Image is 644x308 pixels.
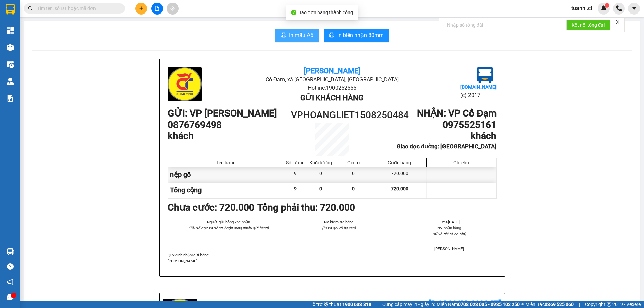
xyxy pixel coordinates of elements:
li: Người gửi hàng xác nhận [181,219,275,225]
img: logo.jpg [477,67,493,83]
div: nệp gỗ [168,167,284,182]
img: dashboard-icon [7,27,14,34]
div: Số lượng [286,160,305,165]
li: [PERSON_NAME] [402,246,497,252]
div: Giá trị [336,160,371,165]
span: 0 [319,186,322,191]
li: Cổ Đạm, xã [GEOGRAPHIC_DATA], [GEOGRAPHIC_DATA] [63,17,282,25]
b: Gửi khách hàng [300,94,364,102]
span: 0 [352,186,355,191]
b: [DOMAIN_NAME] [460,84,497,90]
b: GỬI : VP [PERSON_NAME] [8,49,118,60]
i: (Tôi đã đọc và đồng ý nộp dung phiếu gửi hàng) [188,226,269,230]
span: 720.000 [391,186,408,191]
input: Nhập số tổng đài [443,20,561,30]
h1: khách [373,130,497,142]
strong: 0708 023 035 - 0935 103 250 [458,302,520,307]
span: 1 [606,3,608,8]
h1: 0975525161 [373,119,497,131]
b: NHẬN : VP Cổ Đạm [417,108,497,119]
h1: 0876769498 [168,119,291,131]
button: file-add [151,3,163,15]
span: close [615,20,620,24]
div: 0 [334,167,373,182]
div: Khối lượng [309,160,332,165]
img: logo-vxr [6,4,15,15]
button: printerIn biên nhận 80mm [324,29,389,42]
i: (Kí và ghi rõ họ tên) [432,232,466,236]
b: GỬI : VP [PERSON_NAME] [168,108,277,119]
button: Kết nối tổng đài [566,20,610,30]
b: Chưa cước : 720.000 [168,202,254,213]
button: aim [167,3,179,15]
img: solution-icon [7,95,14,102]
span: printer [281,32,286,39]
li: 19:56[DATE] [402,219,497,225]
b: Giao dọc đường: [GEOGRAPHIC_DATA] [397,143,497,150]
strong: 1900 633 818 [342,302,371,307]
span: Kết nối tổng đài [572,21,605,29]
li: NV kiểm tra hàng [292,219,386,225]
span: printer [329,32,334,39]
sup: 1 [605,3,609,8]
span: search [28,6,33,11]
button: plus [135,3,147,15]
span: ⚪️ [521,303,524,306]
span: message [7,294,14,300]
span: copyright [607,302,611,307]
img: logo.jpg [168,67,202,101]
span: Miền Bắc [525,301,574,308]
div: Cước hàng [375,160,425,165]
b: [PERSON_NAME] [304,67,360,75]
span: Hỗ trợ kỹ thuật: [309,301,371,308]
span: file-add [155,6,159,11]
img: warehouse-icon [7,61,14,68]
button: printerIn mẫu A5 [275,29,319,42]
span: plus [139,6,144,11]
img: warehouse-icon [7,248,14,255]
li: (c) 2017 [460,91,497,99]
span: Miền Nam [437,301,520,308]
i: (Kí và ghi rõ họ tên) [322,226,356,230]
span: notification [7,279,14,285]
span: Tổng cộng [170,186,202,194]
div: 720.000 [373,167,427,182]
span: In mẫu A5 [289,31,313,40]
li: Hotline: 1900252555 [63,25,282,33]
div: Ghi chú [428,160,494,165]
span: caret-down [631,5,637,11]
div: 0 [307,167,334,182]
span: | [579,301,580,308]
strong: 0369 525 060 [545,302,574,307]
input: Tìm tên, số ĐT hoặc mã đơn [37,5,117,12]
div: Quy định nhận/gửi hàng : [168,252,497,264]
b: Tổng phải thu: 720.000 [257,202,355,213]
img: logo.jpg [8,8,42,42]
span: question-circle [7,263,14,270]
li: Hotline: 1900252555 [222,84,441,92]
button: caret-down [628,3,640,15]
li: NV nhận hàng [402,225,497,231]
span: aim [170,6,175,11]
h1: khách [168,130,291,142]
img: icon-new-feature [601,5,607,11]
div: 9 [284,167,307,182]
img: warehouse-icon [7,78,14,85]
h1: VPHOANGLIET1508250484 [291,108,373,123]
span: 9 [294,186,297,191]
p: [PERSON_NAME] [168,258,497,264]
li: Cổ Đạm, xã [GEOGRAPHIC_DATA], [GEOGRAPHIC_DATA] [222,75,441,84]
img: warehouse-icon [7,44,14,51]
div: Tên hàng [170,160,282,165]
span: check-circle [291,10,296,15]
span: Tạo đơn hàng thành công [299,10,353,15]
span: Cung cấp máy in - giấy in: [382,301,435,308]
span: In biên nhận 80mm [337,31,384,40]
span: tuanhl.ct [566,4,598,12]
span: | [376,301,377,308]
img: phone-icon [616,5,622,11]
